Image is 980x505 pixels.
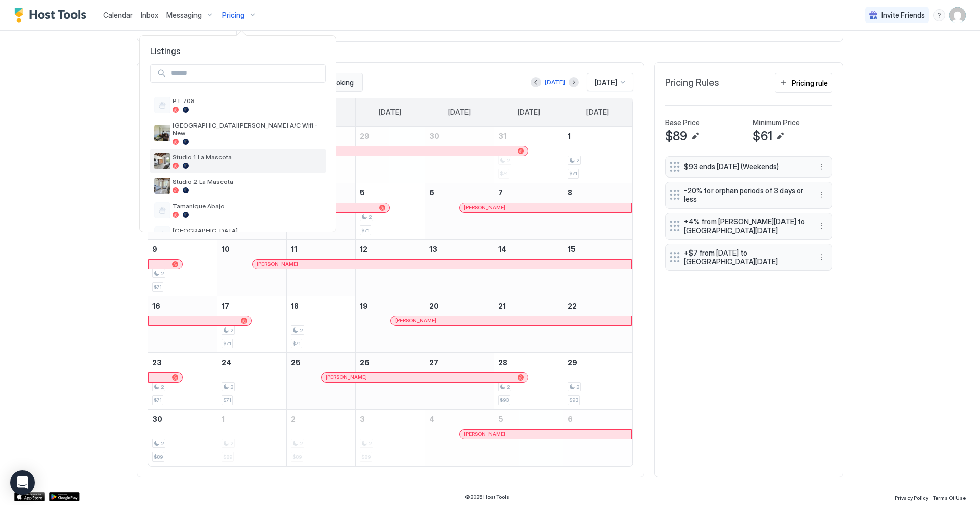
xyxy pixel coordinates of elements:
span: [GEOGRAPHIC_DATA][PERSON_NAME] A/C Wifi - New [173,121,322,137]
span: Tamanique Abajo [173,202,322,210]
span: Studio 1 La Mascota [173,153,322,161]
span: Listings [140,46,336,56]
span: Studio 2 La Mascota [173,178,322,185]
span: PT 708 [173,97,322,105]
div: listing image [154,178,170,194]
div: listing image [154,125,170,141]
div: Open Intercom Messenger [10,470,35,495]
span: [GEOGRAPHIC_DATA] [173,226,322,234]
div: listing image [154,153,170,169]
input: Input Field [167,65,325,82]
